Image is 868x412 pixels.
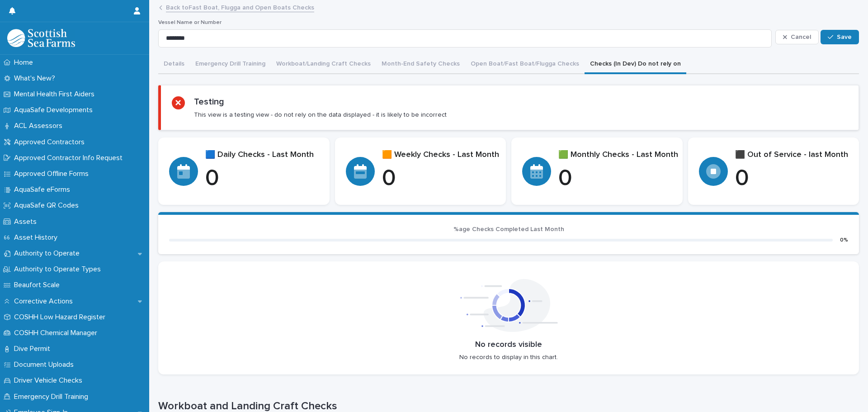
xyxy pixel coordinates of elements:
[10,265,108,274] p: Authority to Operate Types
[376,55,465,74] button: Month-End Safety Checks
[475,340,542,350] p: No records visible
[10,185,77,194] p: AquaSafe eForms
[382,165,499,192] p: 0
[840,237,848,243] div: 0 %
[10,249,87,258] p: Authority to Operate
[158,20,222,25] span: Vessel Name or Number
[10,345,57,353] p: Dive Permit
[791,34,811,40] span: Cancel
[10,329,104,337] p: COSHH Chemical Manager
[166,2,314,12] a: Back toFast Boat, Flugga and Open Boats Checks
[837,34,852,40] span: Save
[735,165,849,192] p: 0
[271,55,376,74] button: Workboat/Landing Craft Checks
[10,393,95,401] p: Emergency Drill Training
[10,376,90,385] p: Driver Vehicle Checks
[10,90,102,99] p: Mental Health First Aiders
[158,55,190,74] button: Details
[10,297,80,306] p: Corrective Actions
[205,150,319,160] p: 🟦 Daily Checks - Last Month
[7,29,75,47] img: bPIBxiqnSb2ggTQWdOVV
[194,111,447,119] p: This view is a testing view - do not rely on the data displayed - it is likely to be incorrect
[459,352,558,361] p: No records to display in this chart.
[465,55,585,74] button: Open Boat/Fast Boat/Flugga Checks
[10,218,44,226] p: Assets
[10,154,130,162] p: Approved Contractor Info Request
[10,138,92,147] p: Approved Contractors
[10,74,62,83] p: What's New?
[10,360,81,369] p: Document Uploads
[821,30,859,44] button: Save
[735,150,849,160] p: ⬛️ Out of Service - last Month
[453,226,564,232] span: %age Checks Completed Last Month
[205,165,319,192] p: 0
[10,281,67,289] p: Beaufort Scale
[775,30,819,44] button: Cancel
[10,122,70,130] p: ACL Assessors
[10,313,113,322] p: COSHH Low Hazard Register
[558,165,678,192] p: 0
[558,150,678,160] p: 🟩 Monthly Checks - Last Month
[194,96,224,107] h2: Testing
[10,106,100,114] p: AquaSafe Developments
[585,55,686,74] button: Checks (In Dev) Do not rely on
[10,233,65,242] p: Asset History
[10,58,40,67] p: Home
[190,55,271,74] button: Emergency Drill Training
[10,201,86,210] p: AquaSafe QR Codes
[382,150,499,160] p: 🟧 Weekly Checks - Last Month
[10,170,96,178] p: Approved Offline Forms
